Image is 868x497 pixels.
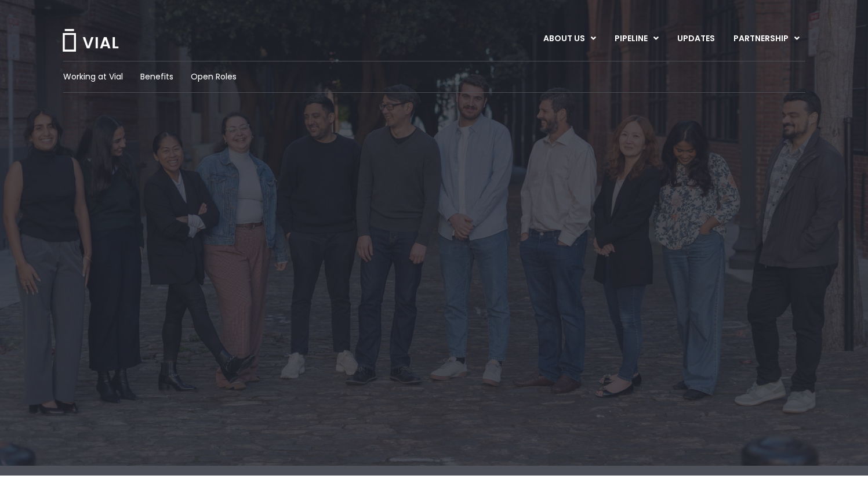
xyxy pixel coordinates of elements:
[724,29,809,49] a: PARTNERSHIPMenu Toggle
[140,71,173,83] a: Benefits
[61,29,119,52] img: Vial Logo
[668,29,724,49] a: UPDATES
[63,71,123,83] a: Working at Vial
[605,29,667,49] a: PIPELINEMenu Toggle
[191,71,237,83] a: Open Roles
[534,29,605,49] a: ABOUT USMenu Toggle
